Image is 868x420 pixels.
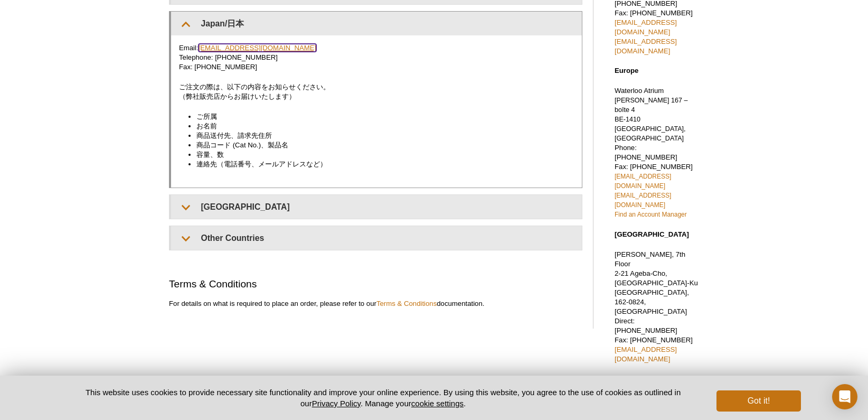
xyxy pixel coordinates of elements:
[615,250,699,364] p: [PERSON_NAME], 7th Floor 2-21 Ageba-Cho, [GEOGRAPHIC_DATA]-Ku [GEOGRAPHIC_DATA], 162-0824, [GEOGR...
[716,390,801,412] button: Got it!
[312,399,361,408] a: Privacy Policy
[615,67,638,74] strong: Europe
[67,387,699,409] p: This website uses cookies to provide necessary site functionality and improve your online experie...
[169,299,582,309] p: For details on what is required to place an order, please refer to our documentation.
[169,277,582,291] h2: Terms & Conditions
[171,195,582,219] summary: [GEOGRAPHIC_DATA]
[196,122,563,131] li: お名前
[171,12,582,35] summary: Japan/日本
[171,226,582,250] summary: Other Countries
[199,44,317,52] a: [EMAIL_ADDRESS][DOMAIN_NAME]
[615,346,677,363] a: [EMAIL_ADDRESS][DOMAIN_NAME]
[615,173,671,190] a: [EMAIL_ADDRESS][DOMAIN_NAME]
[196,131,563,141] li: 商品送付先、請求先住所
[196,150,563,160] li: 容量、数
[615,211,687,218] a: Find an Account Manager
[615,192,671,209] a: [EMAIL_ADDRESS][DOMAIN_NAME]
[615,375,689,383] strong: [GEOGRAPHIC_DATA]
[196,112,563,122] li: ご所属
[832,384,857,409] div: Open Intercom Messenger
[196,160,563,169] li: 連絡先（電話番号、メールアドレスなど）
[376,300,437,307] a: Terms & Conditions
[615,97,688,142] span: [PERSON_NAME] 167 – boîte 4 BE-1410 [GEOGRAPHIC_DATA], [GEOGRAPHIC_DATA]
[196,141,563,150] li: 商品コード (Cat No.)、製品名
[615,86,699,219] p: Waterloo Atrium Phone: [PHONE_NUMBER] Fax: [PHONE_NUMBER]
[615,230,689,238] strong: [GEOGRAPHIC_DATA]
[615,38,677,55] a: [EMAIL_ADDRESS][DOMAIN_NAME]
[179,82,574,101] p: ご注文の際は、以下の内容をお知らせください。 （弊社販売店からお届けいたします）
[615,18,677,36] a: [EMAIL_ADDRESS][DOMAIN_NAME]
[411,399,464,408] button: cookie settings
[179,43,574,72] p: Email: Telephone: [PHONE_NUMBER] Fax: [PHONE_NUMBER]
